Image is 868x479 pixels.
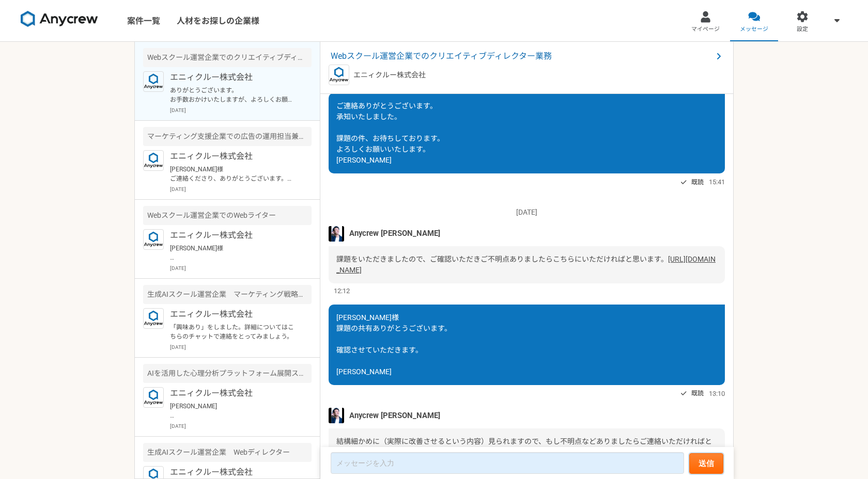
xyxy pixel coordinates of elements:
[170,323,298,341] p: 「興味あり」をしました。詳細についてはこちらのチャットで連絡をとってみましょう。
[143,127,312,146] div: マーケティング支援企業での広告の運用担当兼フロント営業
[21,11,98,27] img: 8DqYSo04kwAAAAASUVORK5CYII=
[170,150,298,163] p: エニィクルー株式会社
[143,71,164,92] img: logo_text_blue_01.png
[170,244,298,262] p: [PERSON_NAME]様 ご連絡ありがとうございます。 [PERSON_NAME]です。 承知いたしました！ 何卒よろしくお願いいたします！ [PERSON_NAME]
[797,25,808,34] span: 設定
[143,206,312,225] div: Webスクール運営企業でのWebライター
[349,410,440,421] span: Anycrew [PERSON_NAME]
[691,176,704,188] span: 既読
[143,387,164,408] img: logo_text_blue_01.png
[170,229,298,242] p: エニィクルー株式会社
[143,308,164,329] img: logo_text_blue_01.png
[170,165,298,183] p: [PERSON_NAME]様 ご連絡くださり、ありがとうございます。 こちらこそ、今後ともどうぞよろしくお願いいたします。 [PERSON_NAME]
[334,286,350,296] span: 12:12
[329,207,725,218] p: [DATE]
[143,364,312,383] div: AIを活用した心理分析プラットフォーム展開スタートアップ マーケティング企画運用
[170,343,312,351] p: [DATE]
[143,48,312,67] div: Webスクール運営企業でのクリエイティブディレクター業務
[329,408,344,423] img: S__5267474.jpg
[353,70,426,81] p: エニィクルー株式会社
[740,25,768,34] span: メッセージ
[709,177,725,187] span: 15:41
[329,226,344,242] img: S__5267474.jpg
[170,308,298,321] p: エニィクルー株式会社
[170,466,298,478] p: エニィクルー株式会社
[691,387,704,400] span: 既読
[143,150,164,171] img: logo_text_blue_01.png
[170,387,298,400] p: エニィクルー株式会社
[331,50,712,62] span: Webスクール運営企業でのクリエイティブディレクター業務
[336,255,668,263] span: 課題をいただきましたので、ご確認いただきご不明点ありましたらこちらにいただければと思います。
[329,65,349,85] img: logo_text_blue_01.png
[709,389,725,398] span: 13:10
[336,437,712,456] span: 結構細かめに（実際に改善させるという内容）見られますので、もし不明点などありましたらご連絡いただければと思います。
[170,185,312,193] p: [DATE]
[336,313,452,376] span: [PERSON_NAME]様 課題の共有ありがとうございます。 確認させていただきます。 [PERSON_NAME]
[143,443,312,462] div: 生成AIスクール運営企業 Webディレクター
[170,264,312,272] p: [DATE]
[170,106,312,114] p: [DATE]
[336,102,444,164] span: ご連絡ありがとうございます。 承知いたしました。 課題の件、お待ちしております。 よろしくお願いいたします。 [PERSON_NAME]
[691,25,720,34] span: マイページ
[170,402,298,420] p: [PERSON_NAME] ご連絡ありがとうございます！ 承知いたしました。 引き続き、よろしくお願いいたします！ [PERSON_NAME]
[689,453,723,474] button: 送信
[143,285,312,304] div: 生成AIスクール運営企業 マーケティング戦略ディレクター
[143,229,164,250] img: logo_text_blue_01.png
[170,86,298,104] p: ありがとうございます。 お手数おかけいたしますが、よろしくお願いいたします。
[170,71,298,84] p: エニィクルー株式会社
[170,422,312,430] p: [DATE]
[349,228,440,239] span: Anycrew [PERSON_NAME]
